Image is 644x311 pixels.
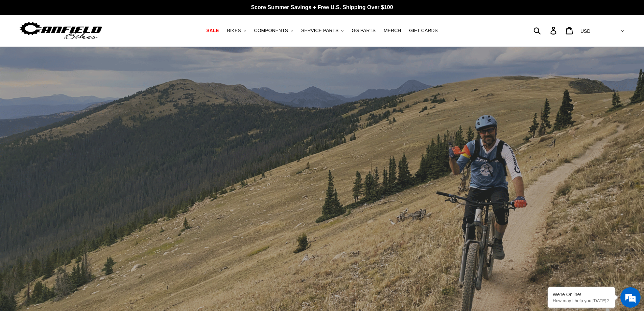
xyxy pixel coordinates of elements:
button: BIKES [223,26,249,35]
span: COMPONENTS [254,28,288,34]
span: GIFT CARDS [409,28,438,34]
p: How may I help you today? [553,298,610,303]
button: SERVICE PARTS [298,26,347,35]
div: We're Online! [553,292,610,297]
a: MERCH [380,26,404,35]
span: MERCH [384,28,401,34]
span: GG PARTS [352,28,376,34]
button: COMPONENTS [251,26,296,35]
a: SALE [203,26,222,35]
a: GIFT CARDS [406,26,441,35]
span: SALE [206,28,219,34]
span: SERVICE PARTS [301,28,338,34]
span: BIKES [227,28,241,34]
a: GG PARTS [348,26,379,35]
input: Search [537,23,554,38]
img: Canfield Bikes [19,20,103,41]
